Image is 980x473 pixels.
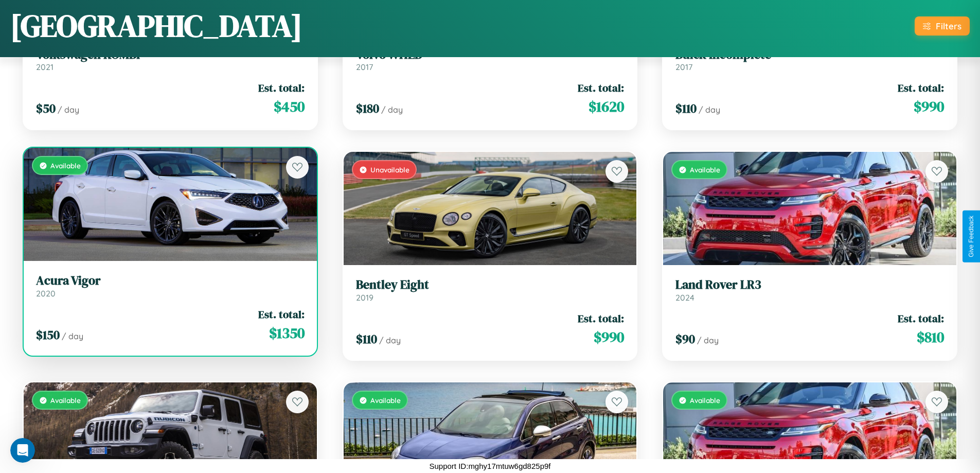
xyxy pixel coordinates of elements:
span: $ 50 [36,100,56,117]
a: Buick Incomplete2017 [675,47,944,73]
span: 2017 [675,62,692,72]
span: $ 1620 [589,96,624,117]
a: Volkswagen KOMBI2021 [36,47,305,73]
span: $ 110 [356,330,377,347]
h1: [GEOGRAPHIC_DATA] [10,5,302,47]
div: Give Feedback [968,216,975,257]
iframe: Intercom live chat [10,438,35,463]
span: $ 450 [274,96,305,117]
span: Available [370,396,401,405]
span: 2021 [36,62,54,72]
span: Est. total: [898,311,944,326]
a: Bentley Eight2019 [356,277,625,303]
span: $ 990 [594,327,624,347]
span: / day [381,104,403,115]
span: Available [690,396,720,405]
span: / day [699,104,720,115]
span: $ 90 [675,330,695,347]
span: / day [62,331,83,341]
span: $ 110 [675,100,697,117]
div: Filters [936,21,961,31]
span: Est. total: [258,80,305,95]
span: Available [50,396,81,405]
button: Filters [915,16,970,36]
span: Est. total: [898,80,944,95]
span: $ 810 [917,327,944,347]
a: Acura Vigor2020 [36,273,305,299]
span: 2024 [675,292,694,303]
span: / day [697,335,719,345]
p: Support ID: mghy17mtuw6gd825p9f [430,459,551,473]
span: 2020 [36,288,56,299]
span: Available [50,161,81,170]
span: Est. total: [258,307,305,322]
span: / day [379,335,401,345]
h3: Land Rover LR3 [675,277,944,292]
h3: Acura Vigor [36,273,305,288]
span: Est. total: [578,80,624,95]
span: Unavailable [370,165,409,174]
span: $ 180 [356,100,379,117]
span: 2019 [356,292,373,303]
a: Volvo WHEB2017 [356,47,625,73]
span: 2017 [356,62,373,72]
h3: Bentley Eight [356,277,625,292]
span: Available [690,165,720,174]
span: / day [58,104,79,115]
a: Land Rover LR32024 [675,277,944,303]
span: $ 1350 [269,323,305,343]
span: Est. total: [578,311,624,326]
span: $ 150 [36,326,60,343]
span: $ 990 [914,96,944,117]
